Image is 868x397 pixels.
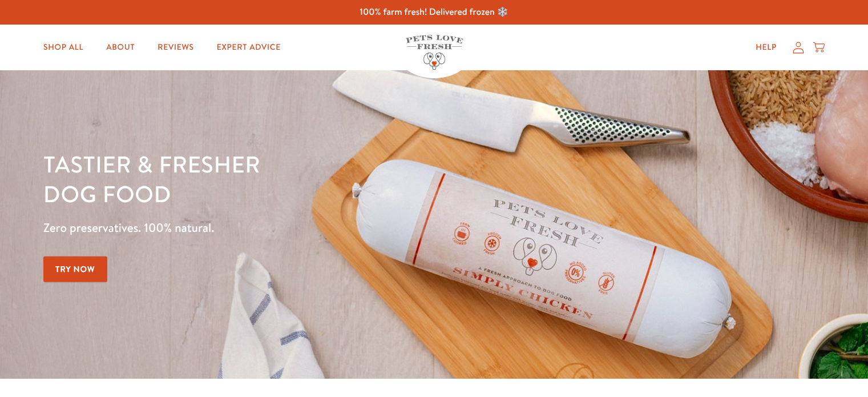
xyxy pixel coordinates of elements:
[746,36,786,59] a: Help
[43,218,564,238] p: Zero preservatives. 100% natural.
[43,256,107,282] a: Try Now
[97,36,144,59] a: About
[148,36,203,59] a: Reviews
[43,149,564,208] h1: Tastier & fresher dog food
[34,36,92,59] a: Shop All
[406,35,463,70] img: Pets Love Fresh
[208,36,290,59] a: Expert Advice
